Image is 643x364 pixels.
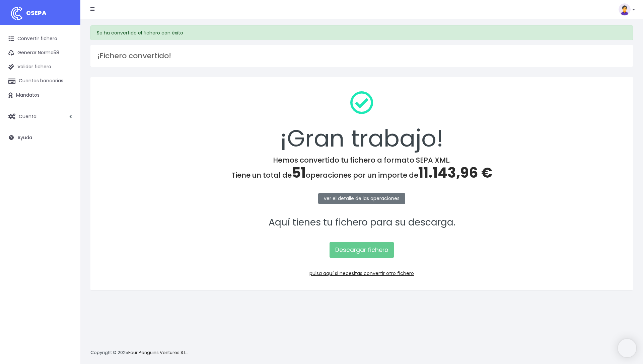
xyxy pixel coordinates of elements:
a: Cuenta [3,109,77,123]
p: Copyright © 2025 . [90,349,188,356]
a: ver el detalle de las operaciones [318,193,405,204]
a: Cuentas bancarias [3,74,77,88]
div: Se ha convertido el fichero con éxito [90,25,633,40]
img: logo [8,5,25,22]
span: CSEPA [26,9,47,17]
a: Descargar fichero [330,242,394,258]
a: pulsa aquí si necesitas convertir otro fichero [309,270,414,277]
div: ¡Gran trabajo! [99,86,624,156]
a: Mandatos [3,88,77,102]
h4: Hemos convertido tu fichero a formato SEPA XML. Tiene un total de operaciones por un importe de [99,156,624,181]
h3: ¡Fichero convertido! [97,52,626,60]
img: profile [619,3,631,15]
span: Cuenta [19,113,37,119]
a: Four Penguins Ventures S.L. [128,349,187,356]
span: Ayuda [17,134,32,141]
span: 11.143,96 € [418,163,492,183]
span: 51 [292,163,306,183]
a: Generar Norma58 [3,46,77,60]
a: Convertir fichero [3,32,77,46]
a: Validar fichero [3,60,77,74]
p: Aquí tienes tu fichero para su descarga. [99,215,624,230]
a: Ayuda [3,130,77,145]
